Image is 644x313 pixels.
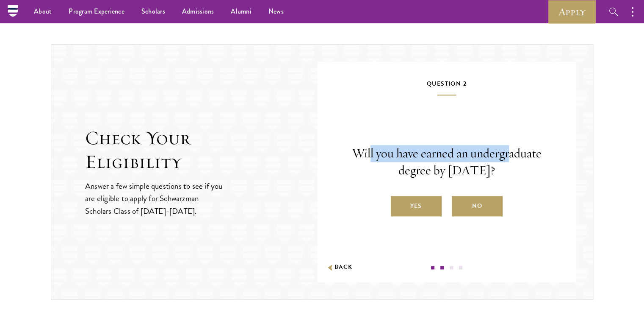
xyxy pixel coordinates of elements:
label: No [452,196,503,216]
h5: Question 2 [343,78,550,95]
p: Will you have earned an undergraduate degree by [DATE]? [343,145,550,179]
label: Yes [391,196,442,216]
h2: Check Your Eligibility [85,126,318,174]
p: Answer a few simple questions to see if you are eligible to apply for Schwarzman Scholars Class o... [85,180,224,217]
button: Back [326,263,353,272]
